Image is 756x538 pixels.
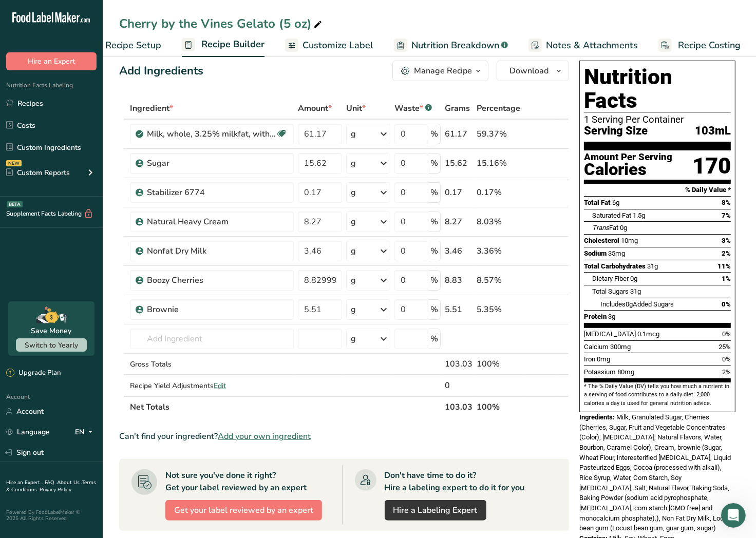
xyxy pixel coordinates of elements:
th: 103.03 [443,396,475,417]
span: 25% [719,343,731,351]
div: Calories [584,162,672,177]
span: Total Carbohydrates [584,262,646,270]
a: Hire an Expert . [6,479,43,486]
div: 5.51 [445,303,472,316]
span: Download [509,65,549,77]
section: * The % Daily Value (DV) tells you how much a nutrient in a serving of food contributes to a dail... [584,382,731,408]
span: 0% [722,355,731,363]
span: 1.5g [633,212,645,219]
div: 5.35% [477,303,520,316]
span: Get your label reviewed by an expert [174,504,313,516]
div: 0.17 [445,186,472,199]
th: Net Totals [128,396,443,417]
div: g [351,157,356,169]
div: 8.83 [445,274,472,286]
div: g [351,128,356,140]
div: g [351,186,356,199]
span: 10mg [621,237,638,244]
span: 103mL [695,125,731,138]
span: Percentage [477,102,520,114]
span: Nutrition Breakdown [411,39,499,52]
div: 15.16% [477,157,520,169]
span: [MEDICAL_DATA] [584,330,636,338]
section: % Daily Value * [584,184,731,196]
button: Download [497,61,569,81]
span: 8% [722,199,731,206]
div: BETA [7,201,23,207]
div: Sugar [147,157,275,169]
div: Recipe Yield Adjustments [130,380,294,391]
span: Edit [214,381,226,391]
span: 2% [722,368,731,376]
a: Customize Label [285,34,373,57]
span: Protein [584,313,607,320]
div: Powered By FoodLabelMaker © 2025 All Rights Reserved [6,509,97,522]
input: Add Ingredient [130,329,294,349]
div: 0.17% [477,186,520,199]
span: 11% [717,262,731,270]
span: Customize Label [303,39,373,52]
div: g [351,245,356,257]
a: About Us . [57,479,82,486]
div: 15.62 [445,157,472,169]
span: Amount [298,102,332,114]
div: Manage Recipe [414,65,472,77]
a: Recipe Builder [182,33,264,57]
div: 8.27 [445,216,472,228]
a: Language [6,423,50,441]
button: Switch to Yearly [16,338,87,352]
div: Brownie [147,303,275,316]
div: 59.37% [477,128,520,140]
span: 6g [612,199,619,206]
span: Recipe Setup [105,39,161,52]
div: Custom Reports [6,167,70,178]
button: Hire an Expert [6,52,97,70]
span: Milk, Granulated Sugar, Cherries (Cherries, Sugar, Fruit and Vegetable Concentrates (Color), [MED... [579,413,733,532]
span: 0g [630,275,637,282]
div: Upgrade Plan [6,368,61,378]
span: 0% [722,300,731,308]
span: Add your own ingredient [218,430,311,443]
span: 35mg [608,249,625,257]
span: 3% [722,237,731,244]
div: Not sure you've done it right? Get your label reviewed by an expert [165,469,307,494]
span: Dietary Fiber [592,275,629,282]
div: Boozy Cherries [147,274,275,286]
span: 0g [626,300,633,308]
span: Switch to Yearly [25,340,78,350]
button: Get your label reviewed by an expert [165,500,322,521]
span: Ingredients: [579,413,615,421]
span: Calcium [584,343,609,351]
h1: Nutrition Facts [584,65,731,112]
span: Recipe Costing [678,39,741,52]
div: 170 [692,152,731,180]
div: Nonfat Dry Milk [147,245,275,257]
div: g [351,333,356,345]
a: Terms & Conditions . [6,479,96,493]
iframe: Intercom live chat [721,503,746,528]
span: 0.1mcg [637,330,659,338]
a: Recipe Setup [86,34,161,57]
div: Amount Per Serving [584,152,672,162]
div: Add Ingredients [119,63,203,80]
div: Waste [394,102,432,114]
span: Unit [346,102,366,114]
a: Privacy Policy [40,486,71,493]
div: Can't find your ingredient? [119,430,569,443]
div: Gross Totals [130,359,294,370]
span: Notes & Attachments [546,39,638,52]
span: Total Sugars [592,287,629,295]
a: Hire a Labeling Expert [385,500,486,521]
span: Sodium [584,249,607,257]
span: 7% [722,212,731,219]
span: Saturated Fat [592,212,631,219]
span: 0% [722,330,731,338]
span: 31g [630,287,641,295]
span: 1% [722,275,731,282]
span: Iron [584,355,595,363]
a: Notes & Attachments [528,34,638,57]
div: Natural Heavy Cream [147,216,275,228]
div: 61.17 [445,128,472,140]
span: Grams [445,102,470,114]
div: 3.46 [445,245,472,257]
